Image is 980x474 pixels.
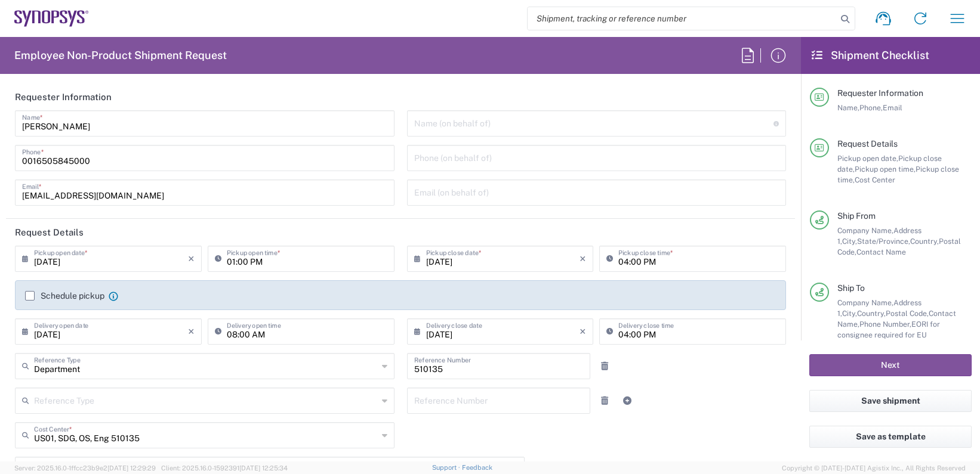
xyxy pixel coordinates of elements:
[837,283,865,293] span: Ship To
[528,7,837,30] input: Shipment, tracking or reference number
[837,154,898,163] span: Pickup open date,
[14,464,156,472] span: Server: 2025.16.0-1ffcc23b9e2
[580,249,586,268] i: ×
[837,211,876,221] span: Ship From
[812,48,929,63] h2: Shipment Checklist
[856,247,906,256] span: Contact Name
[188,249,195,268] i: ×
[809,426,972,448] button: Save as template
[580,322,586,341] i: ×
[837,88,923,98] span: Requester Information
[15,227,84,238] h2: Request Details
[842,309,857,318] span: City,
[857,237,910,246] span: State/Province,
[837,226,893,235] span: Company Name,
[837,139,898,148] span: Request Details
[837,298,893,307] span: Company Name,
[855,175,895,184] span: Cost Center
[25,291,104,300] label: Schedule pickup
[809,354,972,376] button: Next
[432,464,462,471] a: Support
[886,309,929,318] span: Postal Code,
[859,103,883,112] span: Phone,
[883,103,902,112] span: Email
[14,48,227,63] h2: Employee Non-Product Shipment Request
[161,464,288,472] span: Client: 2025.16.0-1592391
[596,358,613,374] a: Remove Reference
[107,464,156,472] span: [DATE] 12:29:29
[462,464,492,471] a: Feedback
[842,237,857,246] span: City,
[619,392,636,409] a: Add Reference
[910,237,939,246] span: Country,
[809,390,972,412] button: Save shipment
[188,322,195,341] i: ×
[855,165,916,174] span: Pickup open time,
[782,463,966,473] span: Copyright © [DATE]-[DATE] Agistix Inc., All Rights Reserved
[859,320,911,329] span: Phone Number,
[857,309,886,318] span: Country,
[239,464,288,472] span: [DATE] 12:25:34
[837,103,859,112] span: Name,
[596,392,613,409] a: Remove Reference
[15,91,112,103] h2: Requester Information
